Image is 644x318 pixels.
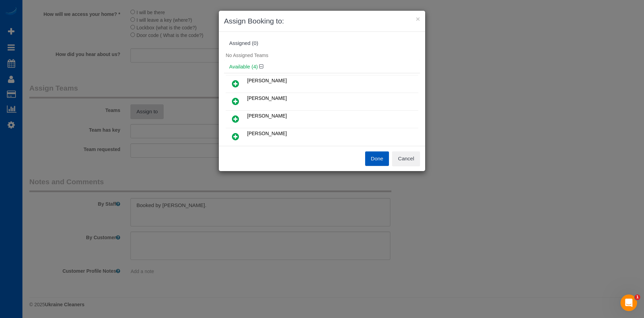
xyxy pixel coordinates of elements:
h4: Available (4) [229,64,415,70]
h3: Assign Booking to: [224,16,420,26]
button: Done [365,151,389,166]
button: × [416,15,420,22]
span: [PERSON_NAME] [247,131,287,136]
span: [PERSON_NAME] [247,78,287,83]
div: Assigned (0) [229,40,415,46]
span: [PERSON_NAME] [247,95,287,101]
button: Cancel [392,151,420,166]
span: No Assigned Teams [226,53,268,58]
span: 1 [635,294,640,300]
iframe: Intercom live chat [621,294,637,311]
span: [PERSON_NAME] [247,113,287,119]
